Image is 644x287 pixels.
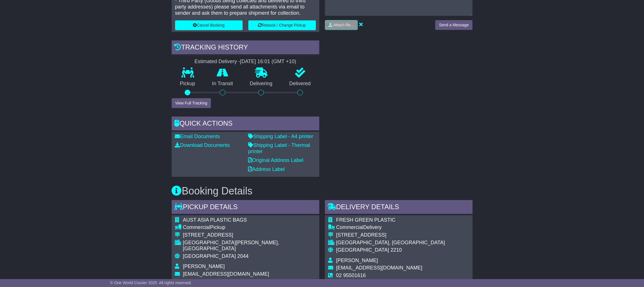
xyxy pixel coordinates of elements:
span: [EMAIL_ADDRESS][DOMAIN_NAME] [336,265,423,271]
button: Send a Message [435,20,472,30]
span: 02 95501616 [336,273,366,278]
div: [STREET_ADDRESS] [336,232,445,238]
button: Cancel Booking [175,20,243,30]
span: [PERSON_NAME] [336,258,378,263]
span: [GEOGRAPHIC_DATA] [336,247,389,253]
p: Delivering [242,81,281,87]
div: Tracking history [172,40,319,56]
div: Pickup Details [172,200,319,215]
div: [GEOGRAPHIC_DATA][PERSON_NAME], [GEOGRAPHIC_DATA] [183,240,316,252]
a: Email Documents [175,134,220,139]
div: [DATE] 16:01 (GMT +10) [240,59,296,65]
div: Delivery [336,224,445,231]
div: Pickup [183,224,316,231]
span: AUST ASIA PLASTIC BAGS [183,217,247,223]
a: Original Address Label [248,157,303,163]
a: Address Label [248,166,285,172]
span: 2210 [391,247,402,253]
p: Delivered [281,81,319,87]
a: Shipping Label - Thermal printer [248,142,310,154]
p: Pickup [172,81,204,87]
div: [STREET_ADDRESS] [183,232,316,238]
span: Commercial [336,224,363,230]
span: [PERSON_NAME] [183,264,225,269]
span: [GEOGRAPHIC_DATA] [183,253,236,259]
button: View Full Tracking [172,98,211,108]
a: Download Documents [175,142,230,148]
div: [GEOGRAPHIC_DATA], [GEOGRAPHIC_DATA] [336,240,445,246]
div: Estimated Delivery - [172,59,319,65]
span: Commercial [183,224,210,230]
div: Delivery Details [325,200,473,215]
p: In Transit [204,81,242,87]
span: [EMAIL_ADDRESS][DOMAIN_NAME] [183,271,269,277]
h3: Booking Details [172,185,473,197]
button: Rebook / Change Pickup [248,20,316,30]
span: 02 95501616 [183,279,213,284]
span: 2044 [237,253,249,259]
div: Quick Actions [172,117,319,132]
span: FRESH GREEN PLASTIC [336,217,396,223]
a: Shipping Label - A4 printer [248,134,313,139]
span: © One World Courier 2025. All rights reserved. [110,280,192,285]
